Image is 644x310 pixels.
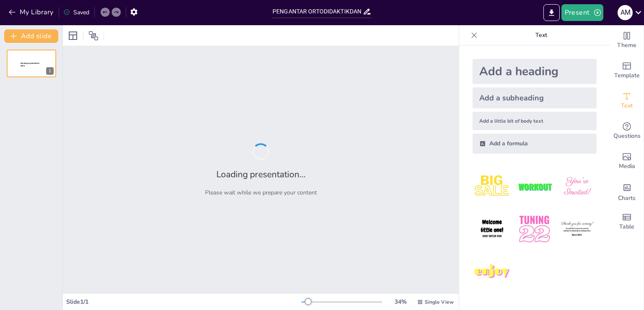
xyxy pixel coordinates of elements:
[390,298,410,306] div: 34 %
[618,194,636,203] span: Charts
[610,55,644,86] div: Add ready made slides
[621,101,633,110] span: Text
[481,25,602,45] p: Text
[614,71,640,80] span: Template
[21,62,39,67] span: Sendsteps presentation editor
[619,162,635,171] span: Media
[618,5,633,20] div: A M
[610,176,644,207] div: Add charts and graphs
[558,167,597,206] img: 3.jpeg
[7,50,56,77] div: 1
[473,167,512,206] img: 1.jpeg
[610,25,644,55] div: Change the overall theme
[613,131,641,141] span: Questions
[4,29,58,43] button: Add slide
[619,222,634,231] span: Table
[543,4,560,21] button: Export to PowerPoint
[66,29,80,42] div: Layout
[473,87,597,108] div: Add a subheading
[558,210,597,249] img: 6.jpeg
[561,4,603,21] button: Present
[425,299,454,305] span: Single View
[618,4,633,21] button: A M
[473,252,512,292] img: 7.jpeg
[515,167,554,206] img: 2.jpeg
[610,116,644,146] div: Get real-time input from your audience
[473,134,597,154] div: Add a formula
[617,41,636,50] span: Theme
[473,210,512,249] img: 4.jpeg
[66,298,301,306] div: Slide 1 / 1
[515,210,554,249] img: 5.jpeg
[6,5,57,19] button: My Library
[205,189,317,197] p: Please wait while we prepare your content
[88,31,99,41] span: Position
[46,67,54,75] div: 1
[273,5,363,18] input: Insert title
[610,86,644,116] div: Add text boxes
[473,112,597,130] div: Add a little bit of body text
[216,168,306,180] h2: Loading presentation...
[610,146,644,176] div: Add images, graphics, shapes or video
[63,8,89,16] div: Saved
[610,207,644,237] div: Add a table
[473,59,597,84] div: Add a heading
